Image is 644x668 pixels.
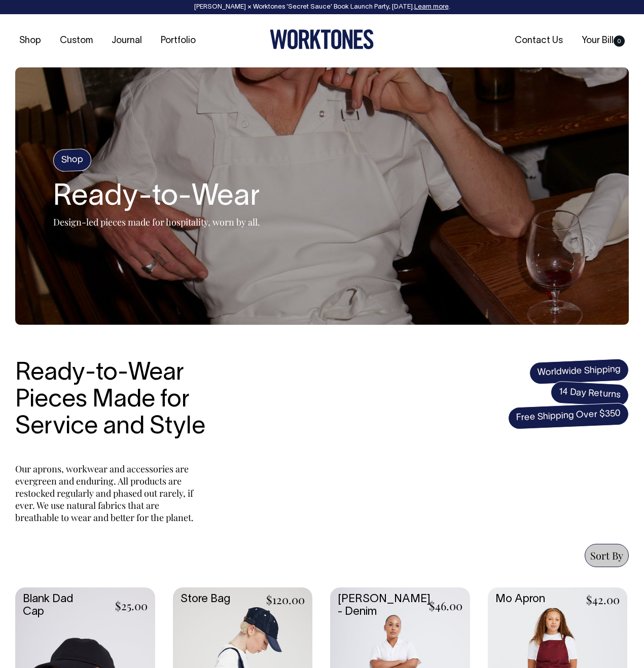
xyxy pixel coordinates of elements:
a: Portfolio [157,32,200,49]
h4: Shop [53,148,92,172]
p: Our aprons, workwear and accessories are evergreen and enduring. All products are restocked regul... [15,463,198,524]
h2: Ready-to-Wear [53,181,260,214]
span: 14 Day Returns [550,381,629,407]
a: Journal [108,32,146,49]
p: Design-led pieces made for hospitality, worn by all. [53,216,260,228]
div: [PERSON_NAME] × Worktones ‘Secret Sauce’ Book Launch Party, [DATE]. . [10,4,634,11]
span: 0 [614,35,625,47]
a: Learn more [414,4,449,10]
h3: Ready-to-Wear Pieces Made for Service and Style [15,360,213,440]
a: Shop [15,32,45,49]
a: Contact Us [511,32,567,49]
span: Worldwide Shipping [529,358,629,385]
a: Your Bill0 [578,32,629,49]
span: Sort By [590,548,623,562]
span: Free Shipping Over $350 [508,402,629,430]
a: Custom [56,32,97,49]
